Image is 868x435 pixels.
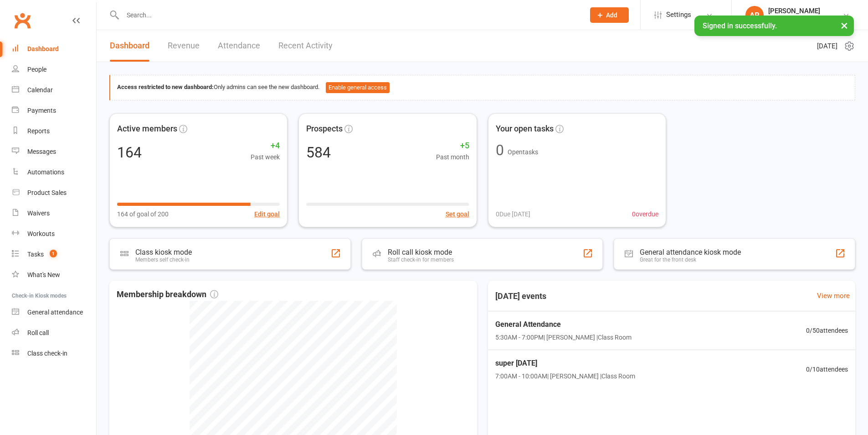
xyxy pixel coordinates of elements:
a: Revenue [168,30,200,62]
span: 5:30AM - 7:00PM | [PERSON_NAME] | Class Room [495,332,632,342]
a: Messages [12,142,96,162]
span: 1 [50,250,57,257]
span: 0 Due [DATE] [496,209,530,219]
span: 0 / 10 attendees [806,364,848,374]
a: Payments [12,100,96,121]
div: Only admins can see the new dashboard. [117,82,848,93]
div: AR [745,6,764,24]
a: Roll call [12,323,96,343]
div: Roll call kiosk mode [388,248,454,257]
div: B Transformed Gym [768,15,825,23]
button: Add [590,7,629,23]
span: Settings [666,5,691,25]
span: Add [606,11,617,19]
div: People [27,66,46,73]
span: 0 overdue [632,209,658,219]
span: Your open tasks [496,122,554,136]
button: × [836,16,853,35]
div: Messages [27,148,56,155]
div: Tasks [27,251,44,258]
div: Workouts [27,230,55,237]
div: Great for the front desk [640,257,741,263]
a: Waivers [12,203,96,224]
span: 0 / 50 attendees [806,325,848,335]
span: +5 [436,139,469,152]
strong: Access restricted to new dashboard: [117,84,214,90]
a: What's New [12,265,96,285]
div: Reports [27,127,50,135]
a: Clubworx [11,9,34,32]
a: Attendance [218,30,260,62]
h3: [DATE] events [488,288,554,304]
a: Tasks 1 [12,244,96,265]
a: Recent Activity [278,30,333,62]
button: Edit goal [254,209,280,219]
div: General attendance [27,309,83,316]
div: Calendar [27,86,53,94]
span: super [DATE] [495,357,635,369]
button: Enable general access [326,82,390,93]
span: Past week [251,152,280,162]
a: People [12,59,96,80]
div: 164 [117,145,142,160]
a: Product Sales [12,183,96,203]
div: [PERSON_NAME] [768,7,825,15]
a: Dashboard [12,39,96,59]
span: 7:00AM - 10:00AM | [PERSON_NAME] | Class Room [495,371,635,381]
div: General attendance kiosk mode [640,248,741,257]
span: [DATE] [817,41,837,52]
a: Automations [12,162,96,183]
div: Dashboard [27,45,59,52]
div: Staff check-in for members [388,257,454,263]
div: Waivers [27,210,50,217]
span: Open tasks [508,148,538,156]
div: Automations [27,168,64,176]
span: Membership breakdown [117,288,218,301]
span: General Attendance [495,319,632,330]
a: Calendar [12,80,96,100]
span: Signed in successfully. [703,21,777,30]
div: Payments [27,107,56,114]
a: Dashboard [110,30,149,62]
a: General attendance kiosk mode [12,302,96,323]
button: Set goal [446,209,469,219]
div: What's New [27,271,60,278]
a: Reports [12,121,96,142]
span: +4 [251,139,280,152]
span: Past month [436,152,469,162]
a: Class kiosk mode [12,343,96,364]
a: View more [817,290,850,301]
span: 164 of goal of 200 [117,209,169,219]
div: 584 [306,145,331,160]
div: Product Sales [27,189,67,196]
div: Members self check-in [135,257,192,263]
input: Search... [120,9,578,21]
span: Prospects [306,122,343,136]
div: Roll call [27,329,49,336]
div: 0 [496,143,504,157]
span: Active members [117,122,177,136]
div: Class kiosk mode [135,248,192,257]
div: Class check-in [27,350,67,357]
a: Workouts [12,224,96,244]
